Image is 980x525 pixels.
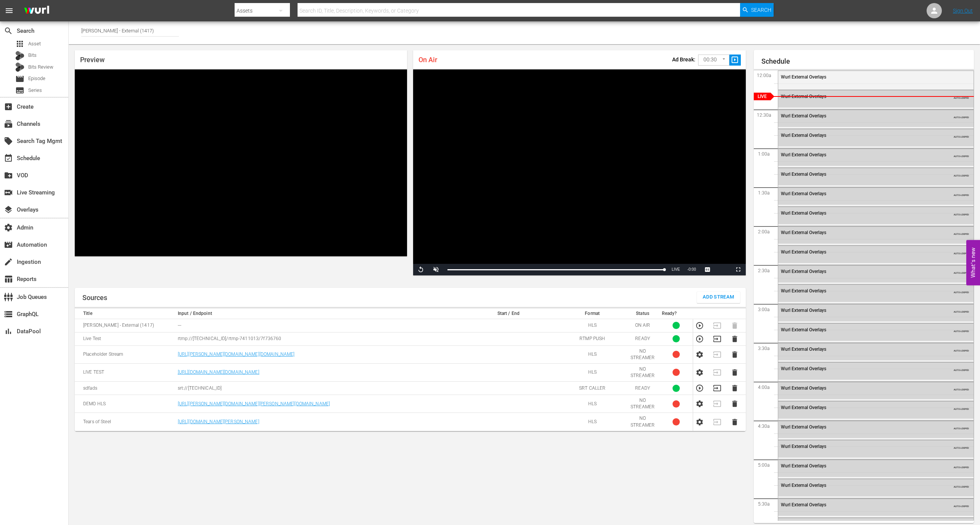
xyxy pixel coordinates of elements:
span: Wurl External Overlays [781,94,826,99]
span: Search [4,26,13,35]
a: [URL][DOMAIN_NAME][DOMAIN_NAME] [178,369,259,375]
td: NO STREAMER [626,395,660,413]
div: 00:30 [698,53,729,67]
div: Video Player [413,69,745,275]
td: Live Test [75,332,175,345]
span: 0:00 [689,267,696,271]
button: Seek to live, currently behind live [668,264,684,275]
span: AUTO-LOOPED [954,424,969,430]
button: Preview Stream [695,321,704,330]
span: AUTO-LOOPED [954,210,969,216]
span: Bits Review [28,63,53,71]
p: rtmp://[TECHNICAL_ID]/rtmp-7411013/7f736760 [178,336,456,342]
span: Search Tag Mgmt [4,136,13,146]
span: AUTO-LOOPED [954,151,969,157]
button: Transition [713,384,721,392]
span: Overlays [4,205,13,214]
button: Replay [413,264,428,275]
button: Captions [700,264,715,275]
button: Preview Stream [695,384,704,392]
span: VOD [4,171,13,180]
th: Format [559,308,626,319]
td: RTMP PUSH [559,332,626,345]
span: Create [4,102,13,111]
span: Preview [80,56,105,64]
th: Input / Endpoint [175,308,458,319]
button: Open Feedback Widget [966,240,980,285]
span: AUTO-LOOPED [954,443,969,449]
span: Wurl External Overlays [781,483,826,488]
span: Wurl External Overlays [781,152,826,157]
span: AUTO-LOOPED [954,93,969,99]
button: Delete [731,335,739,343]
img: ans4CAIJ8jUAAAAAAAAAAAAAAAAAAAAAAAAgQb4GAAAAAAAAAAAAAAAAAAAAAAAAJMjXAAAAAAAAAAAAAAAAAAAAAAAAgAT5G... [18,2,55,20]
button: Configure [695,368,704,377]
span: AUTO-LOOPED [954,190,969,196]
span: Episode [15,74,24,83]
td: READY [626,382,660,395]
span: AUTO-LOOPED [954,249,969,255]
span: Channels [4,119,13,128]
span: Wurl External Overlays [781,366,826,371]
td: Tears of Steel [75,413,175,431]
span: Admin [4,223,13,232]
a: [URL][PERSON_NAME][DOMAIN_NAME][DOMAIN_NAME] [178,352,295,357]
button: Transition [713,335,721,343]
div: Progress Bar [447,269,664,270]
button: Fullscreen [731,264,746,275]
div: Bits Review [15,63,24,72]
span: AUTO-LOOPED [954,385,969,391]
td: READY [626,332,660,345]
td: [PERSON_NAME] - External (1417) [75,319,175,332]
button: Search [740,3,774,17]
span: AUTO-LOOPED [954,268,969,274]
button: Configure [695,350,704,359]
span: AUTO-LOOPED [954,229,969,235]
span: Wurl External Overlays [781,444,826,449]
span: Series [15,86,24,95]
span: Wurl External Overlays [781,288,826,294]
span: Wurl External Overlays [781,385,826,391]
span: AUTO-LOOPED [954,501,969,507]
span: Wurl External Overlays [781,347,826,352]
span: - [687,267,689,271]
a: [URL][DOMAIN_NAME][PERSON_NAME] [178,419,259,424]
div: Video Player [75,69,407,256]
th: Start / End [458,308,559,319]
td: SRT CALLER [559,382,626,395]
span: AUTO-LOOPED [954,365,969,371]
span: Wurl External Overlays [781,249,826,255]
span: Wurl External Overlays [781,269,826,274]
span: Asset [15,39,24,48]
span: AUTO-LOOPED [954,482,969,488]
button: Configure [695,400,704,408]
button: Delete [731,384,739,392]
td: HLS [559,395,626,413]
td: HLS [559,363,626,381]
td: NO STREAMER [626,345,660,363]
span: Ingestion [4,257,13,267]
button: Delete [731,400,739,408]
span: Automation [4,240,13,249]
span: Wurl External Overlays [781,210,826,216]
span: On Air [418,56,437,64]
h1: Schedule [761,58,974,65]
a: [URL][PERSON_NAME][DOMAIN_NAME][PERSON_NAME][DOMAIN_NAME] [178,401,330,406]
td: --- [175,319,458,332]
span: Job Queues [4,292,13,302]
th: Title [75,308,175,319]
span: Bits [28,51,37,59]
span: Wurl External Overlays [781,113,826,119]
p: Ad Break: [672,56,695,63]
span: Asset [28,40,41,48]
td: HLS [559,413,626,431]
span: menu [5,6,14,15]
button: Picture-in-Picture [715,264,731,275]
span: AUTO-LOOPED [954,346,969,352]
span: AUTO-LOOPED [954,307,969,313]
span: LIVE [672,267,680,271]
button: Delete [731,368,739,377]
span: AUTO-LOOPED [954,171,969,177]
span: Schedule [4,154,13,163]
span: Wurl External Overlays [781,230,826,235]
